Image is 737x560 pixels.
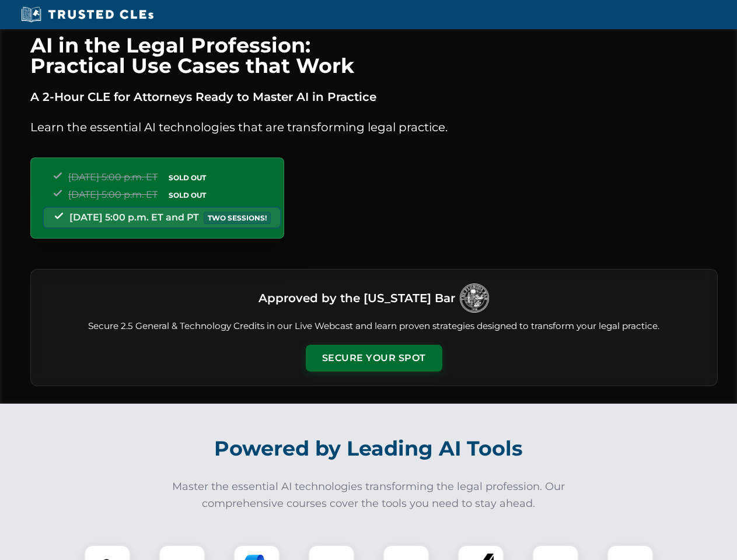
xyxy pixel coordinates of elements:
span: [DATE] 5:00 p.m. ET [68,189,158,200]
h2: Powered by Leading AI Tools [46,428,692,469]
p: Master the essential AI technologies transforming the legal profession. Our comprehensive courses... [165,478,573,512]
p: Learn the essential AI technologies that are transforming legal practice. [30,118,718,136]
button: Secure Your Spot [306,345,442,372]
span: SOLD OUT [165,189,210,201]
h3: Approved by the [US_STATE] Bar [259,288,455,309]
img: Trusted CLEs [18,6,157,23]
h1: AI in the Legal Profession: Practical Use Cases that Work [30,35,718,76]
p: Secure 2.5 General & Technology Credits in our Live Webcast and learn proven strategies designed ... [45,320,703,333]
p: A 2-Hour CLE for Attorneys Ready to Master AI in Practice [30,87,718,106]
span: SOLD OUT [165,171,210,184]
img: Logo [460,283,489,313]
span: [DATE] 5:00 p.m. ET [68,171,158,183]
